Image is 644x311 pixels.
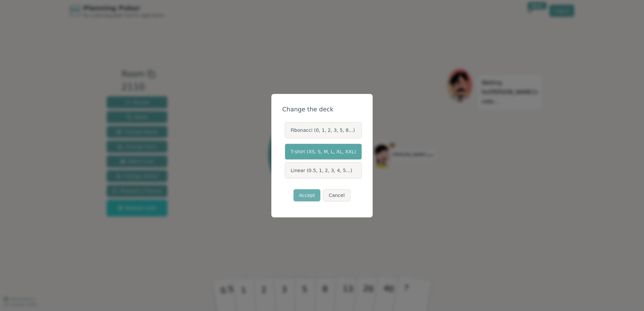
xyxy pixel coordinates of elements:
[285,162,362,178] label: Linear (0.5, 1, 2, 3, 4, 5...)
[293,189,320,201] button: Accept
[285,122,362,138] label: Fibonacci (0, 1, 2, 3, 5, 8...)
[323,189,350,201] button: Cancel
[282,105,362,114] div: Change the deck
[285,144,362,160] label: T-shirt (XS, S, M, L, XL, XXL)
